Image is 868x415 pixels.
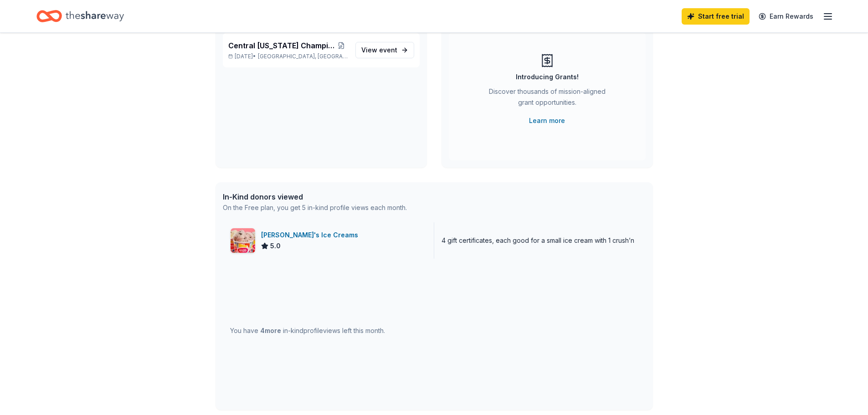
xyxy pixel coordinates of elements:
p: [DATE] • [228,53,348,60]
span: View [361,45,397,56]
div: Introducing Grants! [516,72,579,82]
div: [PERSON_NAME]'s Ice Creams [261,230,362,241]
div: You have in-kind profile views left this month. [230,325,385,336]
div: On the Free plan, you get 5 in-kind profile views each month. [223,202,407,213]
a: Start free trial [682,8,750,25]
img: Image for Amy's Ice Creams [231,228,255,253]
div: In-Kind donors viewed [223,191,407,202]
span: 5.0 [270,241,281,251]
div: Discover thousands of mission-aligned grant opportunities. [485,86,609,112]
a: Learn more [529,115,565,126]
span: event [379,46,397,54]
span: [GEOGRAPHIC_DATA], [GEOGRAPHIC_DATA] [258,53,348,60]
a: Earn Rewards [753,8,819,25]
a: View event [355,42,414,58]
div: 4 gift certificates, each good for a small ice cream with 1 crush’n [442,235,634,246]
a: Home [36,5,124,27]
span: Central [US_STATE] Champion of the Year [228,40,335,51]
span: 4 more [260,327,281,334]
